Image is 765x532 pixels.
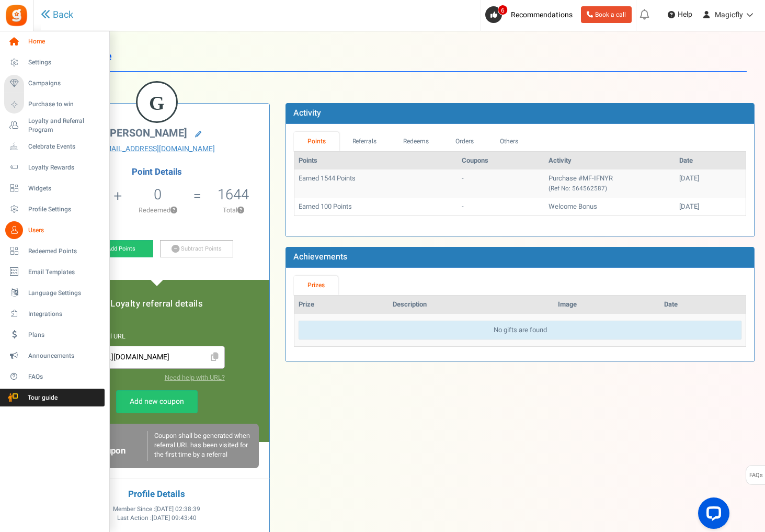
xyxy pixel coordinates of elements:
div: [DATE] [679,174,741,184]
h5: 1644 [218,187,249,202]
span: Celebrate Events [28,142,101,151]
figcaption: G [138,83,176,123]
span: Member Since : [113,505,200,514]
th: Prize [294,296,389,314]
span: Settings [28,58,101,67]
a: Loyalty Rewards [4,159,105,176]
a: [EMAIL_ADDRESS][DOMAIN_NAME] [52,144,261,154]
span: FAQs [28,372,101,381]
p: Redeemed [123,206,192,215]
span: Widgets [28,184,101,193]
th: Date [675,152,746,170]
span: [DATE] 02:38:39 [155,505,200,514]
a: Language Settings [4,284,105,302]
span: Plans [28,331,101,339]
b: Achievements [293,251,347,263]
td: Welcome Bonus [544,198,675,216]
small: (Ref No: 564562587) [549,184,607,193]
span: Magicfly [715,9,743,20]
span: Campaigns [28,79,101,88]
span: Tour guide [5,393,78,402]
td: - [458,169,545,197]
a: Others [487,132,532,151]
a: Profile Settings [4,200,105,218]
a: Users [4,221,105,239]
span: Home [28,37,101,46]
a: Redeemed Points [4,242,105,260]
span: Profile Settings [28,205,101,214]
a: Loyalty and Referral Program [4,117,105,134]
span: [DATE] 09:43:40 [152,514,197,523]
span: Language Settings [28,289,101,298]
button: ? [237,207,244,214]
button: ? [170,207,177,214]
td: Earned 100 Points [294,198,457,216]
a: Orders [442,132,487,151]
a: Campaigns [4,75,105,93]
td: Earned 1544 Points [294,169,457,197]
h6: Referral URL [89,333,225,341]
span: [PERSON_NAME] [107,126,187,141]
h4: Profile Details [52,490,261,500]
div: No gifts are found [299,321,741,340]
td: Purchase #MF-IFNYR [544,169,675,197]
span: Click to Copy [207,348,223,367]
h4: Point Details [44,167,269,177]
span: FAQs [749,466,763,485]
span: Purchase to win [28,100,101,109]
span: Users [28,226,101,235]
a: Purchase to win [4,96,105,114]
th: Activity [544,152,675,170]
img: Gratisfaction [5,4,28,27]
a: Points [294,132,339,151]
a: Settings [4,54,105,72]
a: Prizes [294,276,338,295]
a: Widgets [4,179,105,197]
a: Subtract Points [160,240,233,258]
a: Referrals [339,132,390,151]
a: Celebrate Events [4,138,105,155]
span: Announcements [28,352,101,360]
th: Image [554,296,660,314]
th: Date [660,296,746,314]
span: Help [675,9,692,20]
a: Announcements [4,347,105,365]
span: Integrations [28,310,101,319]
a: Redeems [390,132,442,151]
a: Book a call [581,6,632,23]
th: Coupons [458,152,545,170]
a: Integrations [4,305,105,323]
div: Coupon shall be generated when referral URL has been visited for the first time by a referral [147,431,252,461]
span: Redeemed Points [28,247,101,256]
a: Help [664,6,697,23]
span: Loyalty and Referral Program [28,117,105,134]
span: Loyalty Rewards [28,163,101,172]
a: Home [4,33,105,51]
span: Last Action : [117,514,197,523]
a: FAQs [4,368,105,386]
span: Recommendations [511,9,573,20]
th: Description [389,296,554,314]
td: - [458,198,545,216]
div: [DATE] [679,202,741,212]
a: Plans [4,326,105,344]
b: Activity [293,107,321,119]
h1: User Profile [51,42,747,72]
p: Total [203,206,265,215]
h5: Loyalty referral details [54,299,259,309]
span: Email Templates [28,268,101,277]
th: Points [294,152,457,170]
a: Add Points [80,240,153,258]
a: Need help with URL? [165,373,225,382]
a: Email Templates [4,263,105,281]
h5: 0 [154,187,162,202]
a: 6 Recommendations [485,6,577,23]
a: Add new coupon [116,390,198,413]
span: 6 [498,5,508,15]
